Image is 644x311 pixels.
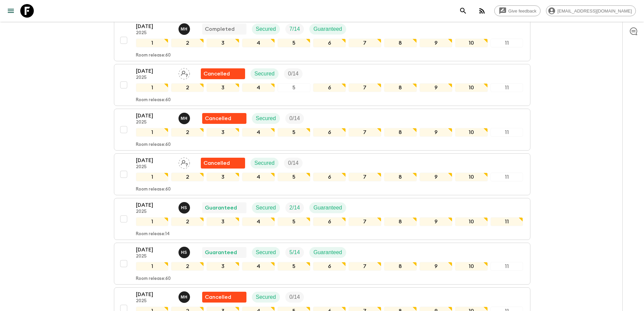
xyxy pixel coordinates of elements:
p: Guaranteed [205,204,237,212]
div: 10 [455,262,488,271]
div: 4 [242,173,275,181]
p: 2025 [136,254,173,259]
div: 11 [491,217,523,226]
p: Room release: 60 [136,276,171,282]
div: Secured [252,292,280,303]
div: 1 [136,128,169,137]
div: 1 [136,262,169,271]
div: 9 [420,39,452,47]
p: 2 / 14 [289,204,300,212]
div: 11 [491,39,523,47]
div: 2 [171,262,204,271]
div: 2 [171,128,204,137]
div: Flash Pack cancellation [201,158,245,169]
div: 10 [455,128,488,137]
p: 0 / 14 [289,114,300,123]
div: Trip Fill [285,247,304,258]
div: 4 [242,262,275,271]
p: Secured [256,25,276,33]
p: Secured [255,159,275,167]
span: Assign pack leader [178,70,190,75]
p: Room release: 60 [136,97,171,103]
div: 10 [455,39,488,47]
p: M H [181,116,188,121]
span: Mr. Heng Pringratana (Prefer name : James) [178,115,191,120]
div: 7 [349,173,381,181]
div: 2 [171,39,204,47]
span: Hong Sarou [178,204,191,209]
div: 4 [242,128,275,137]
div: 6 [313,39,346,47]
button: [DATE]2025Assign pack leaderFlash Pack cancellationSecuredTrip Fill1234567891011Room release:60 [114,64,530,106]
p: H S [181,250,187,255]
p: Secured [256,204,276,212]
p: Room release: 60 [136,142,171,148]
div: 3 [207,262,239,271]
div: 3 [207,217,239,226]
div: Secured [252,202,280,213]
span: [EMAIL_ADDRESS][DOMAIN_NAME] [554,8,636,14]
div: 6 [313,83,346,92]
div: 3 [207,128,239,137]
p: Guaranteed [313,248,342,257]
p: 2025 [136,209,173,215]
p: Cancelled [205,114,231,123]
div: 11 [491,173,523,181]
p: 2025 [136,75,173,81]
div: 6 [313,262,346,271]
div: Flash Pack cancellation [202,113,246,124]
div: 10 [455,173,488,181]
span: Assign pack leader [178,159,190,165]
div: 7 [349,128,381,137]
p: [DATE] [136,156,173,164]
div: 3 [207,83,239,92]
div: [EMAIL_ADDRESS][DOMAIN_NAME] [546,5,636,16]
p: Cancelled [205,293,231,301]
p: Room release: 14 [136,231,170,237]
div: 1 [136,39,169,47]
a: Give feedback [494,5,541,16]
div: 11 [491,262,523,271]
p: [DATE] [136,112,173,120]
div: 11 [491,128,523,137]
p: 5 / 14 [289,248,300,257]
p: Guaranteed [205,248,237,257]
div: 1 [136,83,169,92]
p: 7 / 14 [289,25,300,33]
div: 4 [242,83,275,92]
p: 2025 [136,164,173,170]
div: 2 [171,217,204,226]
p: [DATE] [136,201,173,209]
button: MH [178,291,191,303]
div: Trip Fill [284,68,303,79]
div: Secured [251,68,279,79]
p: 0 / 14 [289,293,300,301]
button: [DATE]2025Mr. Heng Pringratana (Prefer name : James)Flash Pack cancellationSecuredTrip Fill123456... [114,109,530,151]
p: Secured [256,293,276,301]
p: Secured [256,248,276,257]
span: Hong Sarou [178,249,191,254]
div: 5 [278,217,310,226]
p: 2025 [136,298,173,304]
button: [DATE]2025Mr. Heng Pringratana (Prefer name : James)CompletedSecuredTrip FillGuaranteed1234567891... [114,19,530,61]
button: HS [178,202,191,214]
div: 8 [384,217,417,226]
p: Secured [256,114,276,123]
div: 9 [420,173,452,181]
button: menu [4,4,18,18]
p: [DATE] [136,22,173,30]
span: Mr. Heng Pringratana (Prefer name : James) [178,293,191,299]
div: 1 [136,217,169,226]
div: 9 [420,83,452,92]
p: [DATE] [136,290,173,298]
div: 7 [349,39,381,47]
button: [DATE]2025Hong SarouGuaranteedSecuredTrip FillGuaranteed1234567891011Room release:14 [114,198,530,240]
div: 5 [278,262,310,271]
p: [DATE] [136,67,173,75]
p: [DATE] [136,246,173,254]
div: 6 [313,128,346,137]
div: 3 [207,173,239,181]
button: search adventures [456,4,470,18]
div: 4 [242,39,275,47]
div: 8 [384,39,417,47]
